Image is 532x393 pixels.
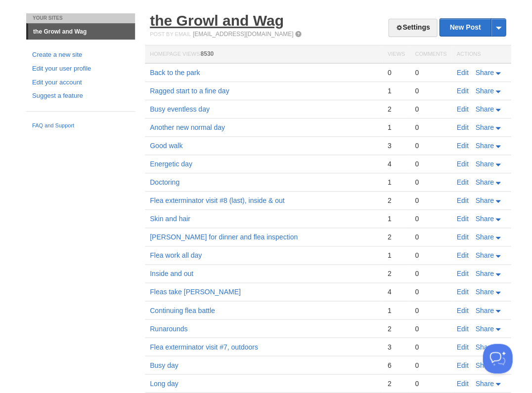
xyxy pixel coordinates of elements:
[387,68,404,77] div: 0
[387,123,404,132] div: 1
[475,69,493,77] span: Share
[150,215,190,223] a: Skin and hair
[200,50,214,57] span: 8530
[387,233,404,241] div: 2
[451,45,511,64] th: Actions
[475,343,493,351] span: Share
[456,160,468,168] a: Edit
[415,141,446,150] div: 0
[415,287,446,296] div: 0
[415,251,446,260] div: 0
[415,342,446,351] div: 0
[150,123,225,131] a: Another new normal day
[483,344,512,373] iframe: Help Scout Beacon - Open
[150,31,191,37] span: Post by Email
[150,251,202,259] a: Flea work all day
[387,287,404,296] div: 4
[475,160,493,168] span: Share
[456,105,468,113] a: Edit
[456,288,468,296] a: Edit
[150,105,210,113] a: Busy eventless day
[28,24,135,39] a: the Growl and Wag
[415,306,446,314] div: 0
[475,288,493,296] span: Share
[415,159,446,168] div: 0
[456,142,468,150] a: Edit
[475,270,493,277] span: Share
[475,178,493,186] span: Share
[456,343,468,351] a: Edit
[456,324,468,332] a: Edit
[387,342,404,351] div: 3
[410,45,451,64] th: Comments
[150,306,215,314] a: Continuing flea battle
[150,270,193,277] a: Inside and out
[475,142,493,150] span: Share
[150,12,284,29] a: the Growl and Wag
[387,214,404,223] div: 1
[440,19,505,36] a: New Post
[387,159,404,168] div: 4
[415,233,446,241] div: 0
[456,87,468,95] a: Edit
[456,251,468,259] a: Edit
[415,379,446,388] div: 0
[32,91,129,101] a: Suggest a feature
[456,123,468,131] a: Edit
[456,215,468,223] a: Edit
[456,178,468,186] a: Edit
[456,361,468,369] a: Edit
[388,19,437,37] a: Settings
[475,215,493,223] span: Share
[456,270,468,277] a: Edit
[150,343,258,351] a: Flea exterminator visit #7, outdoors
[415,196,446,205] div: 0
[26,13,135,23] li: Your Sites
[387,306,404,314] div: 1
[415,269,446,278] div: 0
[387,269,404,278] div: 2
[475,87,493,95] span: Share
[150,196,284,204] a: Flea exterminator visit #8 (last), inside & out
[456,379,468,387] a: Edit
[150,87,229,95] a: Ragged start to a fine day
[415,68,446,77] div: 0
[387,360,404,369] div: 6
[475,361,493,369] span: Share
[475,379,493,387] span: Share
[415,360,446,369] div: 0
[150,288,241,296] a: Fleas take [PERSON_NAME]
[387,196,404,205] div: 2
[415,105,446,114] div: 0
[456,196,468,204] a: Edit
[387,105,404,114] div: 2
[193,31,293,38] a: [EMAIL_ADDRESS][DOMAIN_NAME]
[456,306,468,314] a: Edit
[387,178,404,187] div: 1
[150,178,179,186] a: Doctoring
[382,45,409,64] th: Views
[415,123,446,132] div: 0
[387,379,404,388] div: 2
[475,105,493,113] span: Share
[475,123,493,131] span: Share
[475,233,493,241] span: Share
[415,214,446,223] div: 0
[387,251,404,260] div: 1
[475,306,493,314] span: Share
[32,64,129,74] a: Edit your user profile
[475,196,493,204] span: Share
[145,45,382,64] th: Homepage Views
[475,324,493,332] span: Share
[32,121,129,130] a: FAQ and Support
[456,233,468,241] a: Edit
[475,251,493,259] span: Share
[150,233,298,241] a: [PERSON_NAME] for dinner and flea inspection
[387,141,404,150] div: 3
[456,69,468,77] a: Edit
[150,361,178,369] a: Busy day
[415,86,446,95] div: 0
[415,178,446,187] div: 0
[150,324,187,332] a: Runarounds
[415,324,446,333] div: 0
